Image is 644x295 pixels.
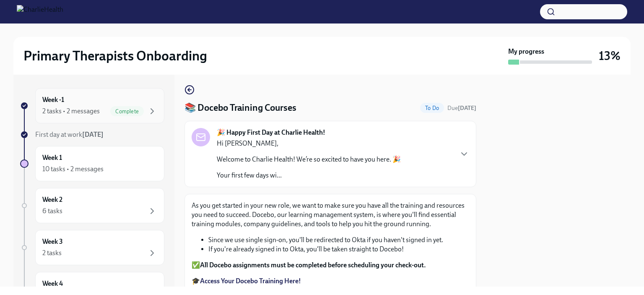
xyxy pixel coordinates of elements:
span: Complete [110,108,144,115]
li: If you're already signed in to Okta, you'll be taken straight to Docebo! [208,245,469,254]
img: CharlieHealth [17,5,63,18]
div: 10 tasks • 2 messages [42,164,104,174]
h6: Week 2 [42,195,62,204]
h6: Week 4 [42,279,63,288]
p: Your first few days wi... [217,171,401,180]
a: Access Your Docebo Training Here! [200,277,301,285]
h3: 13% [599,48,621,63]
h2: Primary Therapists Onboarding [23,47,207,64]
p: Welcome to Charlie Health! We’re so excited to have you here. 🎉 [217,155,401,164]
h6: Week 3 [42,237,63,246]
span: August 26th, 2025 09:00 [447,104,476,112]
a: Week 32 tasks [20,230,164,265]
span: Due [447,104,476,112]
div: 2 tasks [42,248,62,258]
p: 🎓 [192,277,469,286]
p: As you get started in your new role, we want to make sure you have all the training and resources... [192,201,469,229]
h6: Week -1 [42,95,64,104]
a: Week -12 tasks • 2 messagesComplete [20,88,164,123]
p: Hi [PERSON_NAME], [217,139,401,148]
a: Week 110 tasks • 2 messages [20,146,164,181]
a: First day at work[DATE] [20,130,164,139]
div: 2 tasks • 2 messages [42,107,100,116]
strong: [DATE] [458,104,476,112]
strong: My progress [508,47,544,56]
li: Since we use single sign-on, you'll be redirected to Okta if you haven't signed in yet. [208,235,469,245]
span: To Do [420,105,444,111]
div: 6 tasks [42,206,62,216]
strong: 🎉 Happy First Day at Charlie Health! [217,128,325,137]
strong: [DATE] [82,131,104,138]
p: ✅ [192,261,469,270]
h4: 📚 Docebo Training Courses [184,102,296,114]
strong: All Docebo assignments must be completed before scheduling your check-out. [200,261,426,269]
a: Week 26 tasks [20,188,164,223]
h6: Week 1 [42,153,62,162]
span: First day at work [35,131,104,138]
